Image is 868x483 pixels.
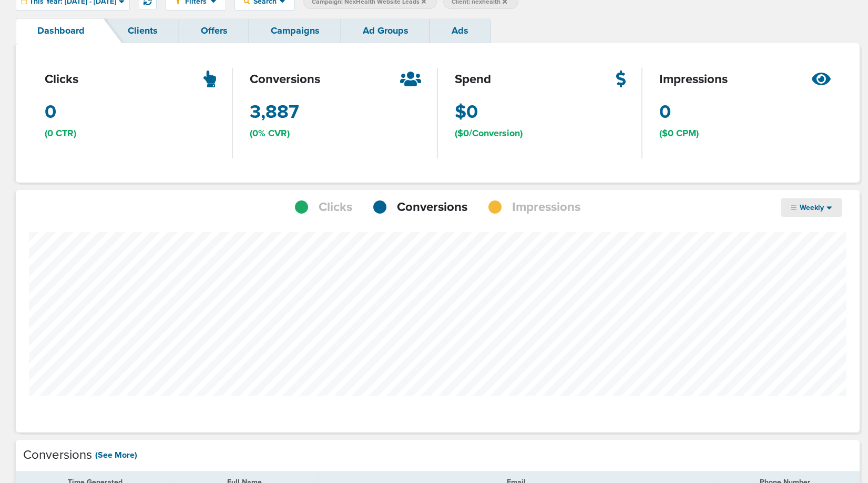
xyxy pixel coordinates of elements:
[45,99,56,125] span: 0
[796,203,827,212] span: Weekly
[455,99,478,125] span: $0
[249,18,341,43] a: Campaigns
[512,198,580,216] span: Impressions
[45,127,76,140] span: (0 CTR)
[430,18,490,43] a: Ads
[455,71,491,88] span: spend
[659,71,728,88] span: impressions
[95,449,137,461] a: (See More)
[319,198,352,216] span: Clicks
[341,18,430,43] a: Ad Groups
[250,99,299,125] span: 3,887
[250,71,320,88] span: conversions
[45,71,78,88] span: clicks
[23,448,92,463] h4: Conversions
[16,18,106,43] a: Dashboard
[250,127,290,140] span: (0% CVR)
[106,18,179,43] a: Clients
[455,127,523,140] span: ($0/Conversion)
[659,127,699,140] span: ($0 CPM)
[179,18,249,43] a: Offers
[659,99,671,125] span: 0
[397,198,467,216] span: Conversions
